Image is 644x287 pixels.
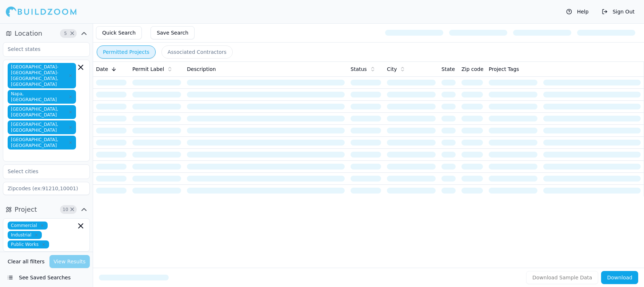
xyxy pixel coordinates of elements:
[3,204,90,215] button: Project10Clear Project filters
[151,26,195,39] button: Save Search
[62,30,69,37] span: 5
[132,65,164,73] span: Permit Label
[8,222,48,230] span: Commercial
[8,90,76,104] span: Napa, [GEOGRAPHIC_DATA]
[441,65,455,73] span: State
[187,65,216,73] span: Description
[387,65,397,73] span: City
[15,204,37,215] span: Project
[351,65,367,73] span: Status
[6,255,47,268] button: Clear all filters
[8,136,76,150] span: [GEOGRAPHIC_DATA], [GEOGRAPHIC_DATA]
[8,120,76,134] span: [GEOGRAPHIC_DATA], [GEOGRAPHIC_DATA]
[15,28,42,39] span: Location
[3,182,90,195] input: Zipcodes (ex:91210,10001)
[3,28,90,39] button: Location5Clear Location filters
[3,43,80,56] input: Select states
[96,65,108,73] span: Date
[601,271,638,284] button: Download
[8,240,49,248] span: Public Works
[8,63,76,88] span: [GEOGRAPHIC_DATA]-[GEOGRAPHIC_DATA]-[GEOGRAPHIC_DATA], [GEOGRAPHIC_DATA]
[8,231,42,239] span: Industrial
[461,65,484,73] span: Zip code
[96,26,142,39] button: Quick Search
[3,165,80,178] input: Select cities
[563,6,592,17] button: Help
[97,45,156,59] button: Permitted Projects
[3,271,90,284] button: See Saved Searches
[69,208,75,211] span: Clear Project filters
[69,32,75,35] span: Clear Location filters
[8,105,76,119] span: [GEOGRAPHIC_DATA], [GEOGRAPHIC_DATA]
[598,6,638,17] button: Sign Out
[62,206,69,213] span: 10
[489,65,519,73] span: Project Tags
[161,45,233,59] button: Associated Contractors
